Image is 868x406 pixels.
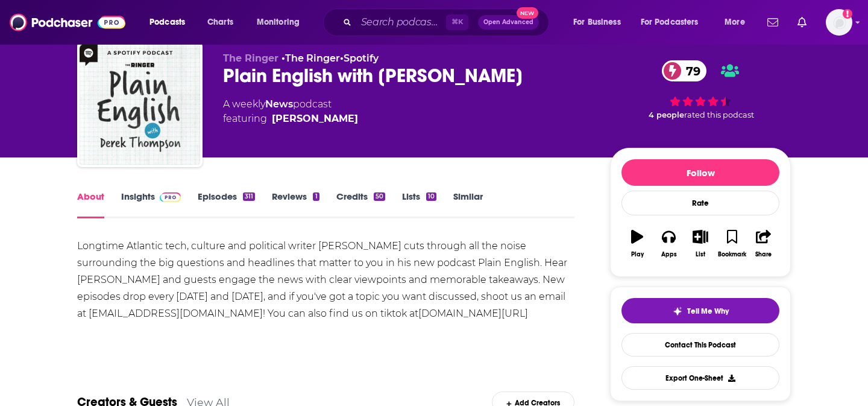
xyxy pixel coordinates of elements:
[621,333,779,357] a: Contact This Podcast
[198,191,255,218] a: Episodes311
[793,12,811,33] a: Show notifications dropdown
[661,251,677,258] div: Apps
[478,15,539,30] button: Open AdvancedNew
[223,112,358,126] span: featuring
[272,112,358,126] a: Derek Thompson
[223,97,358,126] div: A weekly podcast
[356,13,446,32] input: Search podcasts, credits, & more...
[402,191,436,218] a: Lists10
[281,52,340,64] span: •
[662,60,706,81] a: 79
[653,222,684,265] button: Apps
[200,13,241,32] a: Charts
[826,9,852,36] button: Show profile menu
[243,192,255,201] div: 311
[674,60,706,81] span: 79
[207,14,233,31] span: Charts
[696,251,705,258] div: List
[826,9,852,36] span: Logged in as megcassidy
[446,14,468,30] span: ⌘ K
[843,9,852,19] svg: Add a profile image
[725,14,745,31] span: More
[573,14,621,31] span: For Business
[374,192,385,201] div: 50
[426,192,436,201] div: 10
[336,191,385,218] a: Credits50
[633,13,716,32] button: open menu
[718,251,746,258] div: Bookmark
[248,13,315,32] button: open menu
[340,52,379,64] span: •
[10,11,125,34] img: Podchaser - Follow, Share and Rate Podcasts
[257,14,300,31] span: Monitoring
[141,13,201,32] button: open menu
[483,19,533,25] span: Open Advanced
[716,222,747,265] button: Bookmark
[826,9,852,36] img: User Profile
[565,13,636,32] button: open menu
[684,110,754,119] span: rated this podcast
[673,306,682,316] img: tell me why sparkle
[77,191,104,218] a: About
[687,306,729,316] span: Tell Me Why
[621,191,779,215] div: Rate
[272,191,319,218] a: Reviews1
[641,14,699,31] span: For Podcasters
[621,159,779,186] button: Follow
[285,52,340,64] a: The Ringer
[335,8,561,36] div: Search podcasts, credits, & more...
[631,251,644,258] div: Play
[621,366,779,390] button: Export One-Sheet
[517,7,538,19] span: New
[344,52,379,64] a: Spotify
[763,12,783,33] a: Show notifications dropdown
[77,238,574,322] div: Longtime Atlantic tech, culture and political writer [PERSON_NAME] cuts through all the noise sur...
[748,222,779,265] button: Share
[685,222,716,265] button: List
[313,192,319,201] div: 1
[716,13,760,32] button: open menu
[755,251,772,258] div: Share
[418,308,528,319] a: [DOMAIN_NAME][URL]
[621,298,779,323] button: tell me why sparkleTell Me Why
[621,222,653,265] button: Play
[223,52,278,64] span: The Ringer
[610,52,791,127] div: 79 4 peoplerated this podcast
[149,14,185,31] span: Podcasts
[121,191,181,218] a: InsightsPodchaser Pro
[649,110,684,119] span: 4 people
[160,192,181,202] img: Podchaser Pro
[80,44,200,165] img: Plain English with Derek Thompson
[265,98,293,110] a: News
[453,191,483,218] a: Similar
